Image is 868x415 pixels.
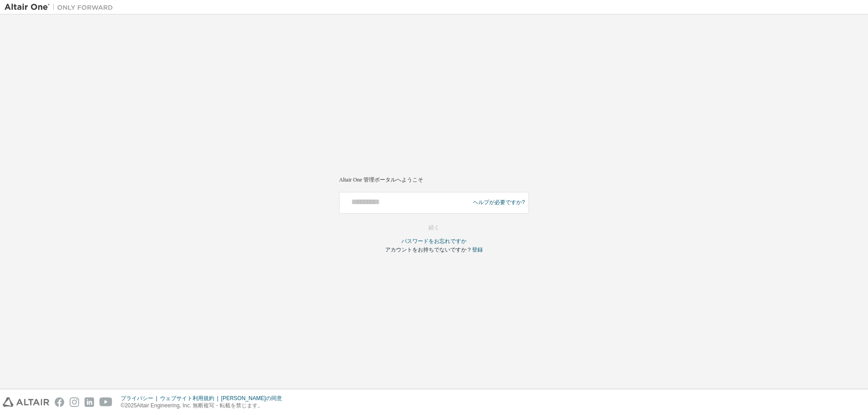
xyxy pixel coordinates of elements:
[121,395,153,401] font: プライバシー
[3,397,49,407] img: altair_logo.svg
[472,247,483,253] a: 登録
[125,402,137,409] font: 2025
[99,397,113,407] img: youtube.svg
[221,395,282,401] font: [PERSON_NAME]の同意
[385,247,472,253] font: アカウントをお持ちでないですか？
[5,3,118,12] img: アルタイルワン
[55,397,64,407] img: facebook.svg
[137,402,263,409] font: Altair Engineering, Inc. 無断複写・転載を禁じます。
[473,202,525,203] a: ヘルプが必要ですか?
[339,177,423,183] font: Altair One 管理ポータルへようこそ
[85,397,94,407] img: linkedin.svg
[473,199,525,205] font: ヘルプが必要ですか?
[160,395,214,401] font: ウェブサイト利用規約
[70,397,79,407] img: instagram.svg
[121,402,125,409] font: ©
[401,238,467,244] font: パスワードをお忘れですか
